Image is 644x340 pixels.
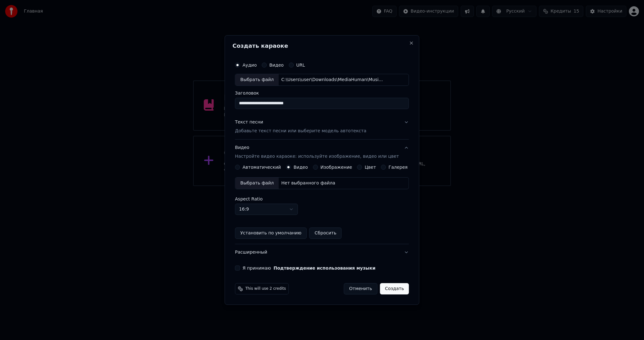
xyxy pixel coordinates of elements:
label: URL [296,63,305,67]
p: Настройте видео караоке: используйте изображение, видео или цвет [235,153,399,160]
button: Текст песниДобавьте текст песни или выберите модель автотекста [235,114,409,139]
label: Автоматический [242,165,281,169]
label: Аудио [242,63,257,67]
button: Установить по умолчанию [235,228,307,239]
div: Видео [235,145,399,160]
div: Выбрать файл [235,178,279,189]
div: Нет выбранного файла [279,180,338,186]
button: Создать [380,283,409,294]
div: Текст песни [235,119,263,125]
label: Видео [269,63,284,67]
label: Aspect Ratio [235,197,409,201]
button: Я принимаю [274,266,375,270]
h2: Создать караоке [232,43,411,49]
button: Отменить [344,283,377,294]
label: Заголовок [235,91,409,95]
div: ВидеоНастройте видео караоке: используйте изображение, видео или цвет [235,165,409,244]
label: Изображение [320,165,352,169]
span: This will use 2 credits [245,286,286,291]
label: Я принимаю [242,266,375,270]
button: Сбросить [309,228,342,239]
div: Выбрать файл [235,74,279,85]
div: C:\Users\user\Downloads\MediaHuman\Music\ДВОРЕЦКОВ - Я ДРОЧУ СВОЙ ХУЙ 🍄 (МУЗЫКАЛЬНЫЙ КЛИП).wav [279,77,386,83]
label: Видео [293,165,308,169]
button: Расширенный [235,244,409,260]
label: Цвет [365,165,376,169]
label: Галерея [389,165,408,169]
button: ВидеоНастройте видео караоке: используйте изображение, видео или цвет [235,140,409,165]
p: Добавьте текст песни или выберите модель автотекста [235,128,366,134]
